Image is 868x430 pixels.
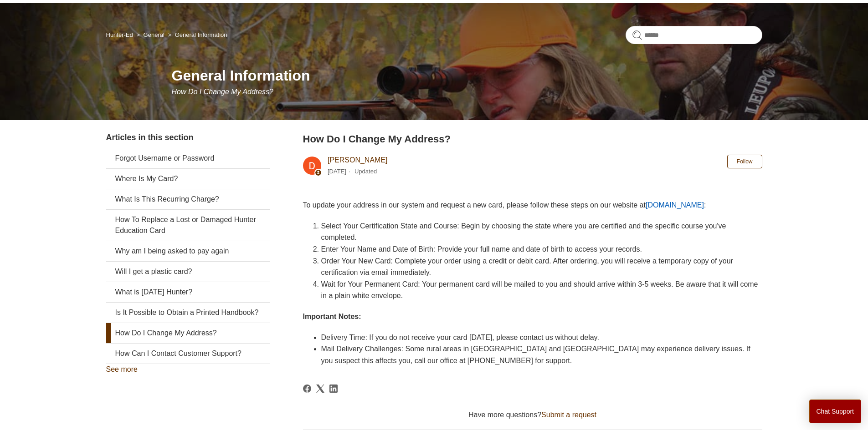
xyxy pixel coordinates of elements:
li: Mail Delivery Challenges: Some rural areas in [GEOGRAPHIC_DATA] and [GEOGRAPHIC_DATA] may experie... [321,343,762,366]
time: 03/04/2024, 09:52 [328,168,346,175]
a: Is It Possible to Obtain a Printed Handbook? [106,303,270,323]
li: Order Your New Card: Complete your order using a credit or debit card. After ordering, you will r... [321,255,762,278]
li: General Information [166,31,227,38]
span: How Do I Change My Address? [172,88,274,96]
a: How Can I Contact Customer Support? [106,344,270,364]
li: Hunter-Ed [106,31,135,38]
div: Have more questions? [303,410,762,420]
button: Follow Article [727,155,762,168]
li: Select Your Certification State and Course: Begin by choosing the state where you are certified a... [321,220,762,243]
a: See more [106,365,138,373]
a: General [144,31,164,38]
a: [PERSON_NAME] [328,156,388,164]
a: Facebook [303,384,311,393]
svg: Share this page on Facebook [303,384,311,393]
li: General [134,31,166,38]
a: How Do I Change My Address? [106,323,270,343]
button: Chat Support [809,400,862,423]
a: Forgot Username or Password [106,148,270,168]
a: X Corp [316,384,324,393]
a: What Is This Recurring Charge? [106,189,270,209]
span: Articles in this section [106,133,194,142]
p: To update your address in our system and request a new card, please follow these steps on our web... [303,199,762,211]
li: Delivery Time: If you do not receive your card [DATE], please contact us without delay. [321,332,762,344]
li: Updated [354,168,377,175]
svg: Share this page on X Corp [316,384,324,393]
a: [DOMAIN_NAME] [646,201,704,209]
strong: Important Notes: [303,313,361,320]
li: Enter Your Name and Date of Birth: Provide your full name and date of birth to access your records. [321,243,762,255]
svg: Share this page on LinkedIn [329,384,338,393]
a: How To Replace a Lost or Damaged Hunter Education Card [106,210,270,241]
a: Why am I being asked to pay again [106,241,270,261]
a: Hunter-Ed [106,31,133,38]
a: Submit a request [541,411,596,419]
li: Wait for Your Permanent Card: Your permanent card will be mailed to you and should arrive within ... [321,278,762,302]
input: Search [626,26,762,44]
h2: How Do I Change My Address? [303,132,762,147]
a: What is [DATE] Hunter? [106,282,270,302]
a: LinkedIn [329,384,338,393]
a: General Information [175,31,227,38]
h1: General Information [172,65,762,86]
a: Will I get a plastic card? [106,262,270,282]
a: Where Is My Card? [106,169,270,189]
